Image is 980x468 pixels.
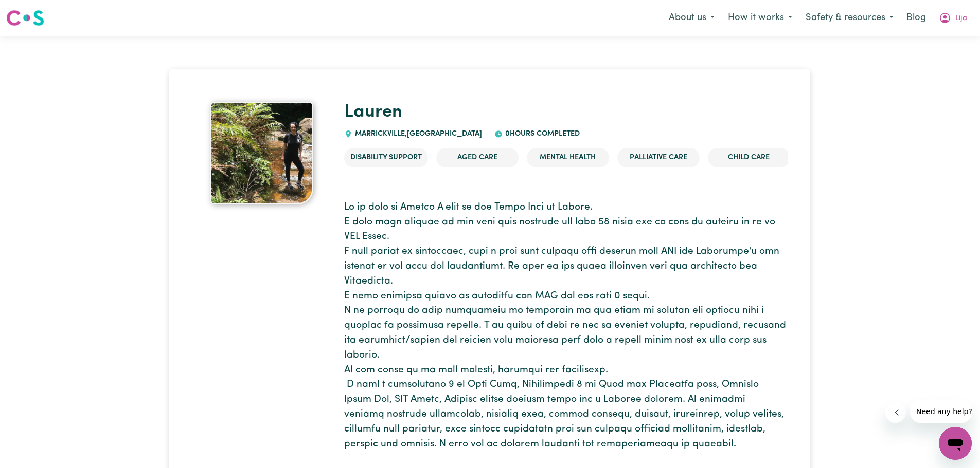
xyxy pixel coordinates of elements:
[503,130,580,138] span: 0 hours completed
[910,400,972,423] iframe: Message from company
[617,148,700,167] li: Palliative care
[344,148,428,167] li: Disability Support
[210,102,313,204] img: Lauren
[708,148,790,167] li: Child care
[6,6,44,30] a: Careseekers logo
[436,148,519,167] li: Aged Care
[527,148,609,167] li: Mental Health
[799,7,900,29] button: Safety & resources
[885,402,906,423] iframe: Close message
[6,7,62,15] span: Need any help?
[192,102,331,204] a: Lauren's profile picture'
[955,13,967,24] span: Lija
[721,7,799,29] button: How it works
[932,7,974,29] button: My Account
[6,9,44,27] img: Careseekers logo
[939,427,972,460] iframe: Button to launch messaging window
[900,7,932,29] a: Blog
[352,130,482,138] span: MARRICKVILLE , [GEOGRAPHIC_DATA]
[662,7,721,29] button: About us
[344,103,402,121] a: Lauren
